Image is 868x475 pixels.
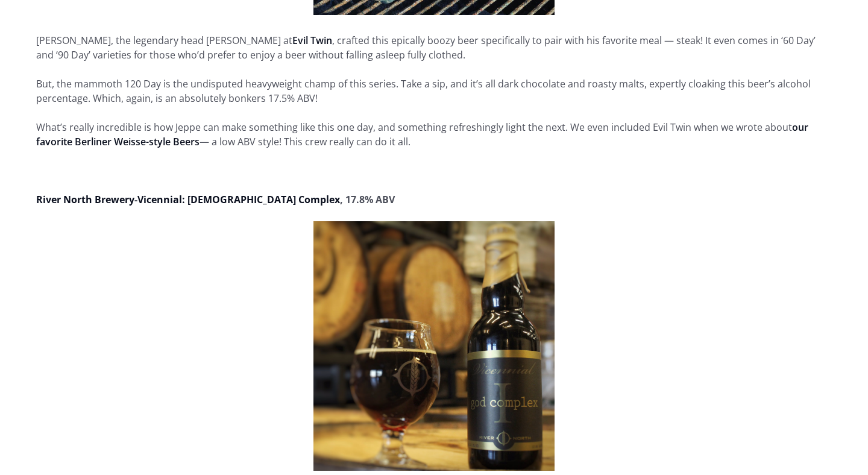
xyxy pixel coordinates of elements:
[36,193,134,206] a: River North Brewery
[292,34,332,47] a: Evil Twin
[36,163,832,178] p: ‍
[36,77,832,105] p: But, the mammoth 120 Day is the undisputed heavyweight champ of this series. Take a sip, and it’s...
[340,193,395,206] strong: , 17.8% ABV
[36,120,832,149] p: What’s really incredible is how Jeppe can make something like this one day, and something refresh...
[134,193,137,206] strong: -
[36,33,832,62] p: [PERSON_NAME], the legendary head [PERSON_NAME] at , crafted this epically boozy beer specificall...
[137,193,340,206] a: Vicennial: [DEMOGRAPHIC_DATA] Complex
